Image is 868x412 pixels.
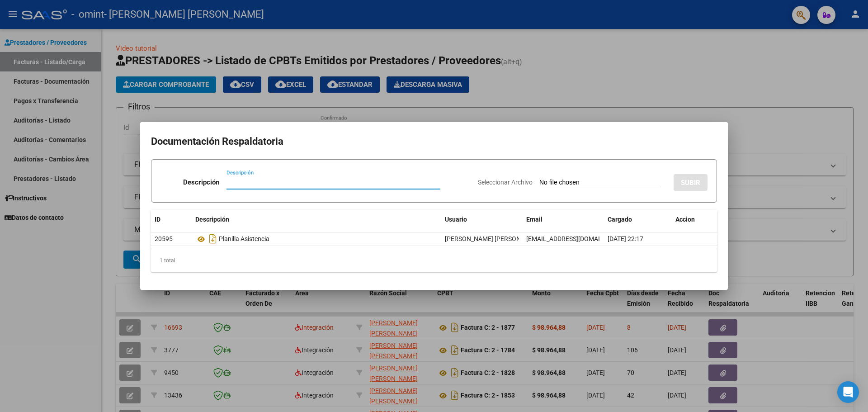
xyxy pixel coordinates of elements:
[195,232,438,246] div: Planilla Asistencia
[445,235,543,242] span: [PERSON_NAME] [PERSON_NAME]
[608,235,643,242] span: [DATE] 22:17
[192,210,441,229] datatable-header-cell: Descripción
[207,232,219,246] i: Descargar documento
[526,235,627,242] span: [EMAIL_ADDRESS][DOMAIN_NAME]
[151,210,192,229] datatable-header-cell: ID
[151,249,717,272] div: 1 total
[608,216,632,223] span: Cargado
[837,381,859,403] div: Open Intercom Messenger
[674,174,708,191] button: SUBIR
[523,210,604,229] datatable-header-cell: Email
[478,179,533,186] span: Seleccionar Archivo
[151,133,717,150] h2: Documentación Respaldatoria
[195,216,229,223] span: Descripción
[183,177,219,188] p: Descripción
[681,179,700,187] span: SUBIR
[445,216,467,223] span: Usuario
[441,210,523,229] datatable-header-cell: Usuario
[155,235,173,242] span: 20595
[672,210,717,229] datatable-header-cell: Accion
[526,216,542,223] span: Email
[604,210,672,229] datatable-header-cell: Cargado
[675,216,695,223] span: Accion
[155,216,160,223] span: ID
